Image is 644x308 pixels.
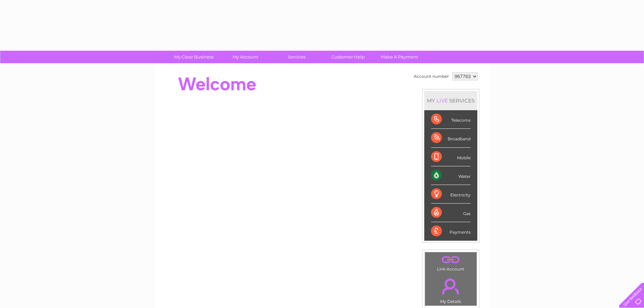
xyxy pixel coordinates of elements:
[427,254,475,266] a: .
[431,148,471,166] div: Mobile
[431,166,471,185] div: Water
[427,275,475,298] a: .
[320,51,376,63] a: Customer Help
[425,273,477,306] td: My Details
[431,222,471,240] div: Payments
[425,252,477,273] td: Link Account
[431,185,471,204] div: Electricity
[435,97,449,104] div: LIVE
[431,110,471,129] div: Telecoms
[431,129,471,147] div: Broadband
[217,51,273,63] a: My Account
[424,91,477,110] div: MY SERVICES
[431,204,471,222] div: Gas
[372,51,427,63] a: Make A Payment
[412,71,451,82] td: Account number
[166,51,222,63] a: My Clear Business
[269,51,325,63] a: Services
